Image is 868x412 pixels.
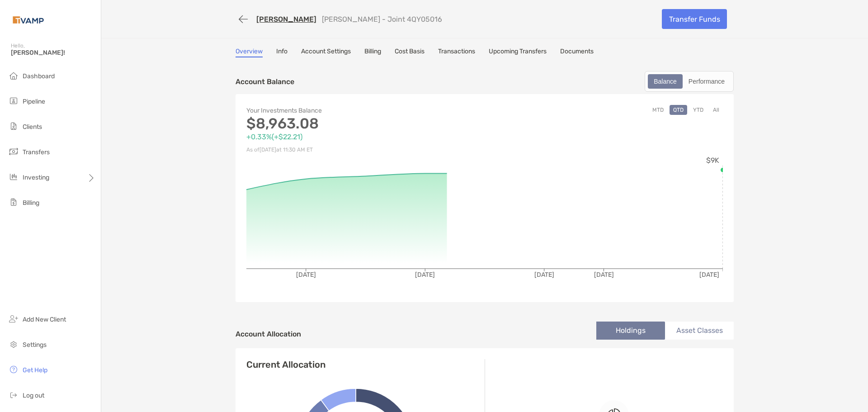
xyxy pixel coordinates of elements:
button: All [709,105,723,115]
img: Zoe Logo [11,4,46,36]
tspan: $9K [706,156,719,165]
div: segmented control [645,71,734,92]
a: [PERSON_NAME] [256,15,316,24]
span: Investing [23,174,49,181]
img: investing icon [8,171,19,182]
h4: Current Allocation [246,359,325,370]
div: Performance [684,75,730,88]
button: QTD [670,105,687,115]
a: Info [276,47,288,57]
h4: Account Allocation [236,330,301,338]
tspan: [DATE] [534,271,554,279]
img: transfers icon [8,146,19,157]
a: Overview [236,47,263,57]
span: Clients [23,123,42,131]
img: pipeline icon [8,95,19,106]
img: get-help icon [8,364,19,375]
a: Upcoming Transfers [489,47,547,57]
span: Add New Client [23,316,66,323]
span: Settings [23,341,47,349]
p: Your Investments Balance [246,105,485,116]
span: Transfers [23,148,50,156]
button: YTD [689,105,707,115]
li: Asset Classes [665,322,734,340]
a: Cost Basis [395,47,425,57]
a: Billing [364,47,381,57]
img: logout icon [8,389,19,400]
p: $8,963.08 [246,118,485,129]
img: add_new_client icon [8,313,19,324]
div: Balance [649,75,682,88]
span: [PERSON_NAME]! [11,49,95,57]
span: Billing [23,199,39,207]
button: MTD [649,105,667,115]
tspan: [DATE] [594,271,614,279]
img: dashboard icon [8,70,19,81]
a: Account Settings [301,47,351,57]
img: clients icon [8,121,19,132]
span: Log out [23,392,44,399]
a: Documents [560,47,594,57]
tspan: [DATE] [415,271,435,279]
tspan: [DATE] [699,271,719,279]
span: Get Help [23,366,47,374]
img: billing icon [8,197,19,208]
p: +0.33% ( +$22.21 ) [246,131,485,142]
p: Account Balance [236,76,294,87]
tspan: [DATE] [296,271,316,279]
a: Transfer Funds [662,9,727,29]
p: As of [DATE] at 11:30 AM ET [246,144,485,156]
p: [PERSON_NAME] - Joint 4QY05016 [322,15,442,24]
span: Pipeline [23,98,45,105]
a: Transactions [438,47,475,57]
img: settings icon [8,339,19,350]
li: Holdings [596,322,665,340]
span: Dashboard [23,72,55,80]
